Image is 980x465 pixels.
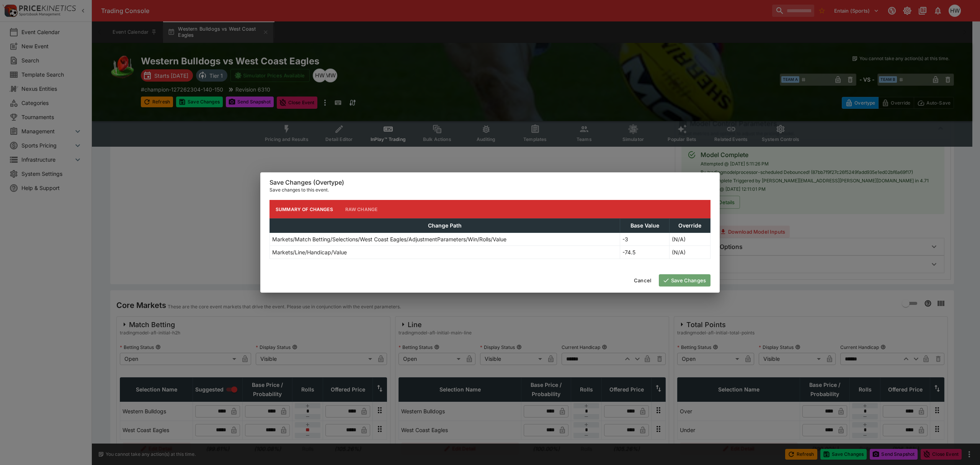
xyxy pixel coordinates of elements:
th: Change Path [270,219,620,233]
button: Raw Change [339,200,384,218]
td: -74.5 [620,246,670,259]
button: Summary of Changes [269,200,339,218]
td: -3 [620,233,670,246]
th: Base Value [620,219,670,233]
th: Override [670,219,710,233]
button: Cancel [629,274,656,287]
td: (N/A) [670,233,710,246]
p: Markets/Match Betting/Selections/West Coast Eagles/AdjustmentParameters/Win/Rolls/Value [272,235,506,243]
td: (N/A) [670,246,710,259]
p: Save changes to this event. [269,186,710,194]
button: Save Changes [659,274,710,287]
p: Markets/Line/Handicap/Value [272,248,347,256]
h6: Save Changes (Overtype) [269,178,710,187]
